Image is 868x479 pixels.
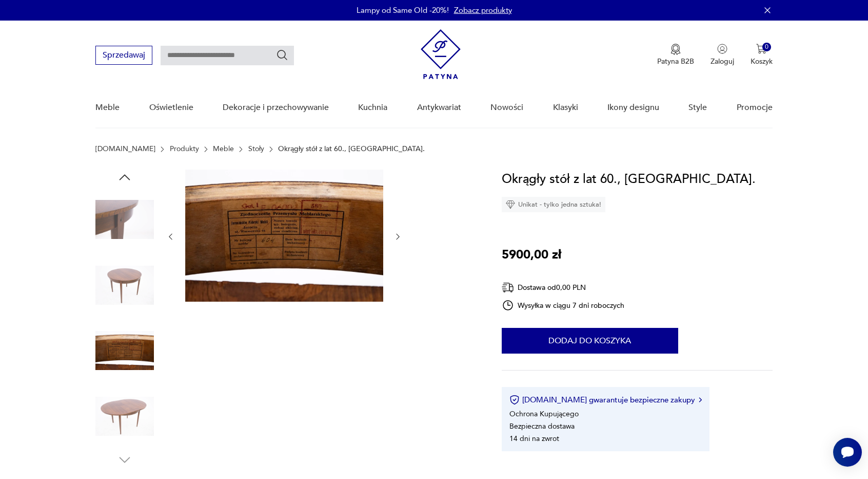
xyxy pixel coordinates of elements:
[657,44,694,66] button: Patyna B2B
[95,256,154,315] img: Zdjęcie produktu Okrągły stół z lat 60., Polska.
[95,52,152,60] a: Sprzedawaj
[276,49,288,61] button: Szukaj
[95,46,152,65] button: Sprzedawaj
[506,200,515,209] img: Ikona diamentu
[95,190,154,249] img: Zdjęcie produktu Okrągły stół z lat 60., Polska.
[607,88,659,127] a: Ikony designu
[502,170,756,189] h1: Okrągły stół z lat 60., [GEOGRAPHIC_DATA].
[454,5,512,15] a: Zobacz produkty
[751,44,773,66] button: 0Koszyk
[711,44,734,66] button: Zaloguj
[502,197,605,212] div: Unikat - tylko jedna sztuka!
[751,57,773,66] p: Koszyk
[421,29,461,79] img: Patyna - sklep z meblami i dekoracjami vintage
[502,245,561,265] p: 5900,00 zł
[509,434,559,444] li: 14 dni na zwrot
[417,88,461,127] a: Antykwariat
[509,395,702,405] button: [DOMAIN_NAME] gwarantuje bezpieczne zakupy
[223,88,329,127] a: Dekoracje i przechowywanie
[553,88,578,127] a: Klasyki
[248,145,264,153] a: Stoły
[95,321,154,380] img: Zdjęcie produktu Okrągły stół z lat 60., Polska.
[717,44,727,54] img: Ikonka użytkownika
[278,145,425,153] p: Okrągły stół z lat 60., [GEOGRAPHIC_DATA].
[688,88,707,127] a: Style
[737,88,773,127] a: Promocje
[502,281,625,294] div: Dostawa od 0,00 PLN
[509,421,575,431] li: Bezpieczna dostawa
[833,438,862,467] iframe: Smartsupp widget button
[358,88,387,127] a: Kuchnia
[490,88,523,127] a: Nowości
[185,170,383,302] img: Zdjęcie produktu Okrągły stół z lat 60., Polska.
[95,88,120,127] a: Meble
[213,145,234,153] a: Meble
[711,57,734,66] p: Zaloguj
[756,44,766,54] img: Ikona koszyka
[657,44,694,66] a: Ikona medaluPatyna B2B
[657,57,694,66] p: Patyna B2B
[762,43,771,51] div: 0
[509,409,579,419] li: Ochrona Kupującego
[509,395,520,405] img: Ikona certyfikatu
[502,299,625,311] div: Wysyłka w ciągu 7 dni roboczych
[670,44,681,55] img: Ikona medalu
[502,328,678,354] button: Dodaj do koszyka
[95,387,154,446] img: Zdjęcie produktu Okrągły stół z lat 60., Polska.
[149,88,193,127] a: Oświetlenie
[170,145,199,153] a: Produkty
[699,397,702,402] img: Ikona strzałki w prawo
[502,281,514,294] img: Ikona dostawy
[357,5,449,15] p: Lampy od Same Old -20%!
[95,145,155,153] a: [DOMAIN_NAME]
